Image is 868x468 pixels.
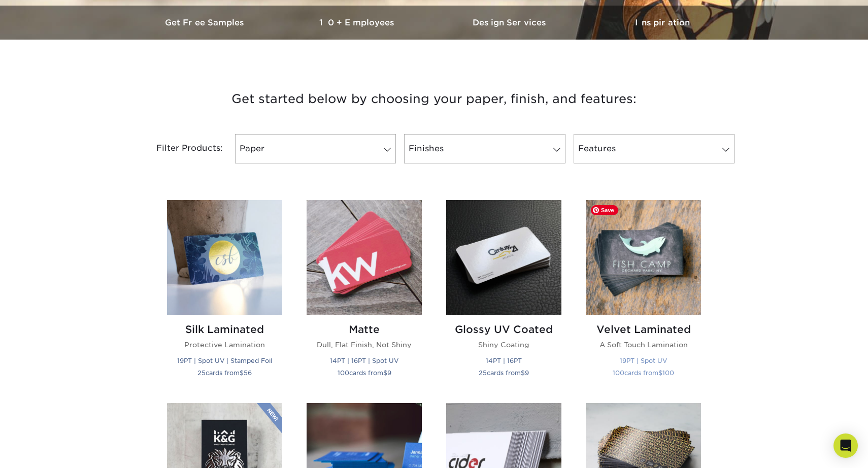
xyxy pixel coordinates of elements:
span: 100 [613,369,624,377]
p: A Soft Touch Lamination [586,340,701,350]
div: Open Intercom Messenger [833,433,858,458]
img: Matte Business Cards [307,200,422,315]
a: Get Free Samples [129,6,282,40]
h3: Get started below by choosing your paper, finish, and features: [137,76,731,122]
span: 9 [387,369,391,377]
a: Velvet Laminated Business Cards Velvet Laminated A Soft Touch Lamination 19PT | Spot UV 100cards ... [586,200,701,390]
a: Glossy UV Coated Business Cards Glossy UV Coated Shiny Coating 14PT | 16PT 25cards from$9 [446,200,561,390]
span: 100 [662,369,674,377]
h3: 10+ Employees [282,18,434,27]
h2: Matte [307,323,422,336]
a: Silk Laminated Business Cards Silk Laminated Protective Lamination 19PT | Spot UV | Stamped Foil ... [167,200,282,390]
span: 100 [338,369,349,377]
h2: Velvet Laminated [586,323,701,336]
div: Filter Products: [129,134,231,163]
small: 14PT | 16PT [486,357,522,364]
small: 14PT | 16PT | Spot UV [330,357,398,364]
span: 25 [197,369,206,377]
span: Save [591,205,618,215]
a: Features [574,134,735,163]
img: Silk Laminated Business Cards [167,200,282,315]
p: Protective Lamination [167,340,282,350]
a: 10+ Employees [282,6,434,40]
small: cards from [479,369,529,377]
a: Matte Business Cards Matte Dull, Flat Finish, Not Shiny 14PT | 16PT | Spot UV 100cards from$9 [307,200,422,390]
span: 9 [525,369,529,377]
p: Shiny Coating [446,340,561,350]
h2: Silk Laminated [167,323,282,336]
small: cards from [613,369,674,377]
span: $ [521,369,525,377]
h3: Design Services [434,18,586,27]
p: Dull, Flat Finish, Not Shiny [307,340,422,350]
small: cards from [338,369,391,377]
span: $ [383,369,387,377]
span: $ [240,369,244,377]
h3: Inspiration [586,18,739,27]
img: Glossy UV Coated Business Cards [446,200,561,315]
a: Inspiration [586,6,739,40]
small: 19PT | Spot UV | Stamped Foil [177,357,272,364]
img: Velvet Laminated Business Cards [586,200,701,315]
span: $ [658,369,662,377]
span: 25 [479,369,487,377]
small: cards from [197,369,252,377]
small: 19PT | Spot UV [620,357,667,364]
a: Design Services [434,6,586,40]
a: Paper [235,134,396,163]
h3: Get Free Samples [129,18,282,27]
img: New Product [257,403,282,433]
a: Finishes [404,134,565,163]
h2: Glossy UV Coated [446,323,561,336]
span: 56 [244,369,252,377]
